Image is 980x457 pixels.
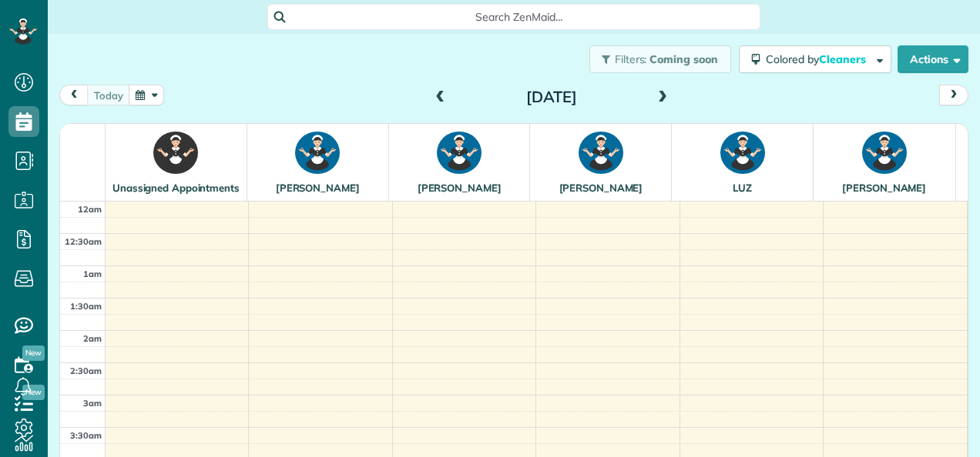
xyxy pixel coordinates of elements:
[530,124,672,201] th: [PERSON_NAME]
[388,124,530,201] th: [PERSON_NAME]
[83,269,102,279] span: 1am
[83,333,102,344] span: 2am
[87,85,130,105] button: today
[814,124,955,201] th: [PERSON_NAME]
[437,132,482,174] img: E
[455,88,648,105] h2: [DATE]
[898,45,968,73] button: Actions
[70,365,102,376] span: 2:30am
[720,132,765,174] img: L
[22,345,45,361] span: New
[70,430,102,441] span: 3:30am
[649,52,719,66] span: Coming soon
[59,85,89,105] button: prev
[70,301,102,312] span: 1:30am
[295,132,340,174] img: A
[766,52,871,66] span: Colored by
[615,52,647,66] span: Filters:
[862,132,907,174] img: PS
[78,204,102,215] span: 12am
[739,45,891,73] button: Colored byCleaners
[83,398,102,409] span: 3am
[247,124,388,201] th: [PERSON_NAME]
[106,124,247,201] th: Unassigned Appointments
[939,85,968,105] button: next
[65,236,102,247] span: 12:30am
[153,132,198,174] img: !
[579,132,623,174] img: K
[819,52,868,66] span: Cleaners
[672,124,814,201] th: LUZ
